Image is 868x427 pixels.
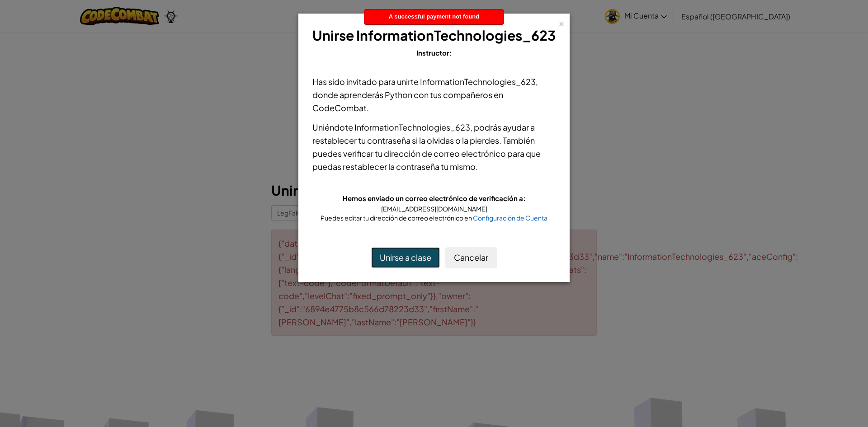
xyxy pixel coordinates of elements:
a: Configuración de Cuenta [473,214,547,222]
span: A successful payment not found [389,13,479,20]
span: Unirse [312,27,354,44]
div: [EMAIL_ADDRESS][DOMAIN_NAME] [312,204,556,213]
span: Instructor: [416,48,452,57]
span: Puedes editar tu dirección de correo electrónico en [321,214,473,222]
button: Cancelar [445,247,497,268]
span: Python [385,89,412,100]
button: Unirse a clase [371,247,440,268]
span: Hemos enviado un correo electrónico de verificación a: [343,194,526,202]
span: InformationTechnologies_623 [356,27,556,44]
span: , [470,122,474,132]
span: Has sido invitado para unirte [312,76,420,87]
span: Uniéndote [312,122,354,132]
span: InformationTechnologies_623 [354,122,470,132]
div: × [558,18,565,27]
span: InformationTechnologies_623 [420,76,536,87]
